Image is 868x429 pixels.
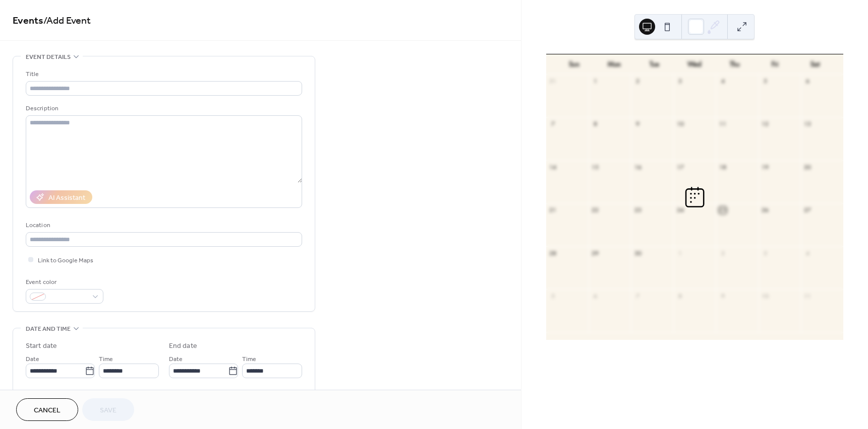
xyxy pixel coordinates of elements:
div: 24 [676,206,684,214]
div: 18 [719,163,726,171]
div: 20 [804,163,812,171]
div: 10 [762,292,769,300]
div: 17 [676,163,684,171]
div: 25 [719,206,726,214]
div: 2 [719,249,726,257]
div: Start date [26,341,57,351]
div: 26 [762,206,769,214]
div: 1 [592,78,599,85]
a: Events [13,11,43,31]
div: 22 [592,206,599,214]
div: 30 [634,249,642,257]
div: 6 [592,292,599,300]
div: Wed [674,54,715,75]
div: 5 [762,78,769,85]
div: 3 [762,249,769,257]
div: 23 [634,206,642,214]
div: 27 [804,206,812,214]
div: 2 [634,78,642,85]
div: Event color [26,277,101,288]
div: 11 [719,120,726,128]
div: 6 [804,78,812,85]
div: 13 [804,120,812,128]
div: Location [26,220,300,231]
div: 11 [804,292,812,300]
span: Date [26,354,39,365]
div: 31 [549,78,557,85]
div: 9 [719,292,726,300]
div: 28 [549,249,557,257]
div: 8 [592,120,599,128]
span: Cancel [34,405,61,416]
div: 1 [676,249,684,257]
div: Sun [554,54,595,75]
div: Sat [795,54,835,75]
div: 8 [676,292,684,300]
div: 5 [549,292,557,300]
span: Time [242,354,256,365]
div: 29 [592,249,599,257]
div: Tue [634,54,675,75]
div: Mon [594,54,634,75]
div: 15 [592,163,599,171]
span: Time [99,354,113,365]
div: 14 [549,163,557,171]
div: 10 [676,120,684,128]
div: 16 [634,163,642,171]
div: End date [169,341,197,351]
div: Title [26,69,300,80]
div: Fri [755,54,795,75]
div: Thu [715,54,755,75]
div: 7 [549,120,557,128]
span: Date and time [26,324,71,334]
div: 9 [634,120,642,128]
div: 4 [804,249,812,257]
span: Date [169,354,183,365]
div: 3 [676,78,684,85]
div: Description [26,103,300,114]
div: 12 [762,120,769,128]
div: 7 [634,292,642,300]
div: 19 [762,163,769,171]
button: Cancel [16,398,78,421]
div: 4 [719,78,726,85]
span: / Add Event [43,11,91,31]
span: Link to Google Maps [38,255,93,266]
span: Event details [26,52,71,62]
div: 21 [549,206,557,214]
